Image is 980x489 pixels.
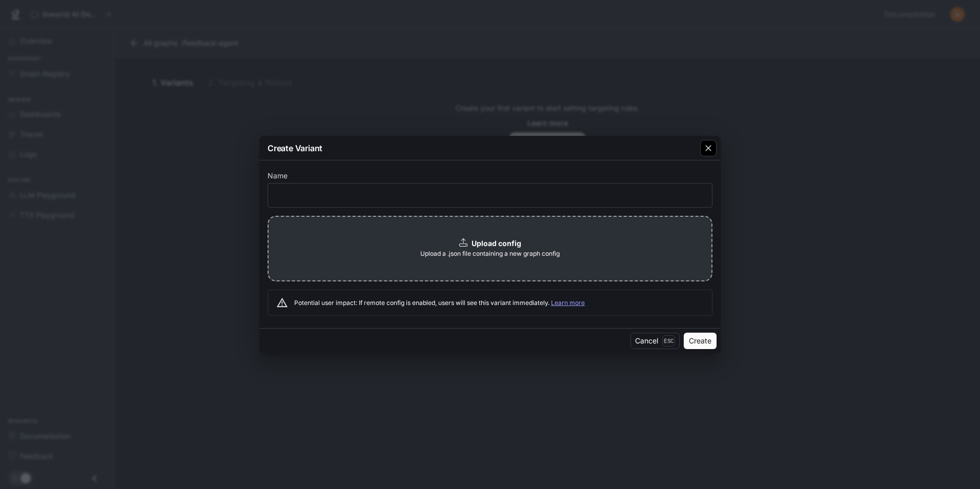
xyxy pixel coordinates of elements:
[684,333,717,349] button: Create
[268,172,288,179] p: Name
[630,333,680,349] button: CancelEsc
[420,249,560,259] span: Upload a .json file containing a new graph config
[662,335,675,347] p: Esc
[268,142,322,154] p: Create Variant
[294,299,585,307] span: Potential user impact: If remote config is enabled, users will see this variant immediately.
[551,299,585,307] a: Learn more
[472,239,521,248] b: Upload config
